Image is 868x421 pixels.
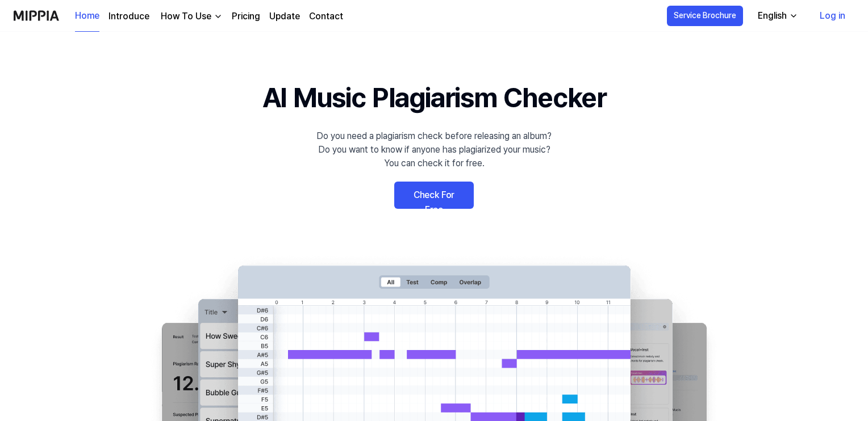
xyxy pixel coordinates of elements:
[158,10,214,23] div: How To Use
[232,10,260,23] a: Pricing
[214,12,223,21] img: down
[75,1,99,32] a: Home
[316,129,552,170] div: Do you need a plagiarism check before releasing an album? Do you want to know if anyone has plagi...
[309,10,343,23] a: Contact
[667,6,743,26] button: Service Brochure
[108,10,149,23] a: Introduce
[158,10,223,23] button: How To Use
[262,77,606,118] h1: AI Music Plagiarism Checker
[269,10,300,23] a: Update
[756,9,789,23] div: English
[749,5,805,27] button: English
[394,182,474,209] a: Check For Free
